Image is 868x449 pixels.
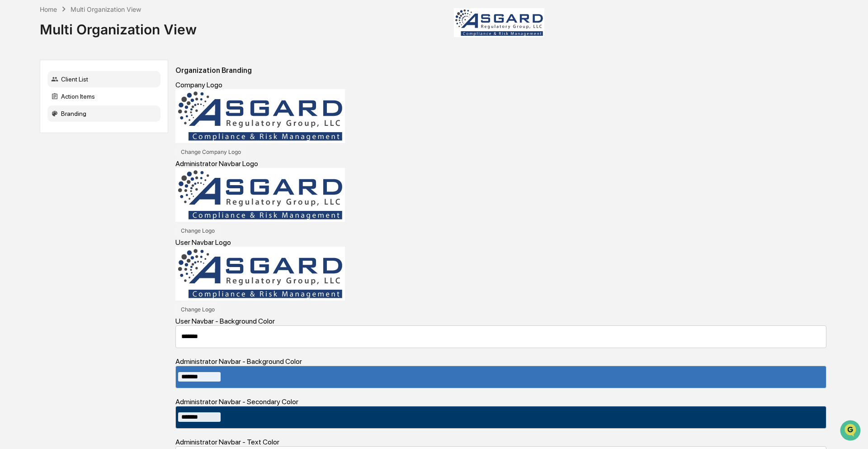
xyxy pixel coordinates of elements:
div: User Navbar - Background Color [175,317,821,325]
div: Administrator Navbar - Text Color [175,438,821,446]
button: Start new chat [154,72,165,83]
div: 🗄️ [66,115,73,122]
div: Administrator Navbar Logo [175,159,821,168]
span: Preclearance [18,114,58,123]
a: 🖐️Preclearance [5,110,62,127]
div: Company Logo [175,81,821,89]
img: 1746055101610-c473b297-6a78-478c-a979-82029cc54cd1 [9,69,25,86]
img: User Logo [175,247,345,301]
div: Branding [47,105,160,122]
img: Admin Logo [175,168,345,222]
button: Change Company Logo [175,145,246,159]
span: Pylon [90,153,109,160]
div: Client List [47,71,160,87]
a: 🔎Data Lookup [5,128,61,144]
div: Administrator Navbar - Secondary Color [175,397,821,406]
button: Change Logo [175,302,220,317]
div: Home [40,5,57,13]
a: Powered byPylon [64,153,109,160]
span: Attestations [75,114,112,123]
div: We're available if you need us! [31,78,114,86]
div: 🔎 [9,132,16,139]
div: Start new chat [31,69,148,78]
span: Data Lookup [18,131,57,140]
div: Action Items [47,88,160,105]
div: Multi Organization View [40,14,197,38]
button: Change Logo [175,224,220,238]
h2: Organization Branding [175,66,821,75]
a: 🗄️Attestations [62,110,116,127]
div: Multi Organization View [71,5,141,13]
img: Organization Logo [175,89,345,143]
div: Administrator Navbar - Background Color [175,357,821,366]
img: Asgard Compliance [454,8,544,37]
p: How can we help? [9,19,165,33]
div: User Navbar Logo [175,238,821,247]
div: 🖐️ [9,115,16,122]
iframe: Open customer support [839,419,863,444]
